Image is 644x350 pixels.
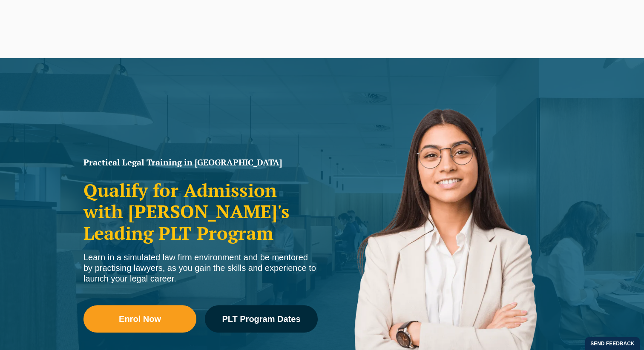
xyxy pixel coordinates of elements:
[205,305,318,333] a: PLT Program Dates
[83,179,318,244] h2: Qualify for Admission with [PERSON_NAME]'s Leading PLT Program
[83,158,318,167] h1: Practical Legal Training in [GEOGRAPHIC_DATA]
[119,315,161,323] span: Enrol Now
[83,305,196,333] a: Enrol Now
[222,315,300,323] span: PLT Program Dates
[83,252,318,284] div: Learn in a simulated law firm environment and be mentored by practising lawyers, as you gain the ...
